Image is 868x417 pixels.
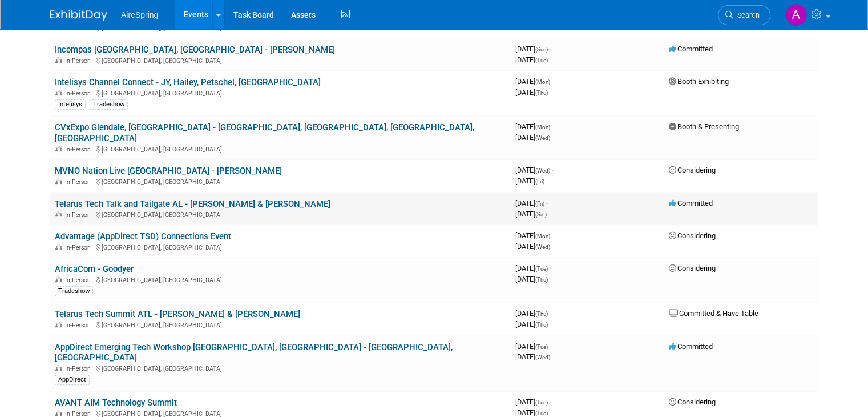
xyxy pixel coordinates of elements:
[55,99,86,110] div: Intelisys
[121,10,158,19] span: AireSpring
[55,90,62,95] img: In-Person Event
[669,77,729,86] span: Booth Exhibiting
[669,166,716,174] span: Considering
[535,57,548,63] span: (Tue)
[669,231,716,240] span: Considering
[65,322,94,329] span: In-Person
[55,178,62,184] img: In-Person Event
[718,5,770,25] a: Search
[55,264,134,274] a: AfricaCom - Goodyer
[55,177,506,186] div: [GEOGRAPHIC_DATA], [GEOGRAPHIC_DATA]
[669,45,713,53] span: Committed
[550,264,551,272] span: -
[535,90,548,96] span: (Thu)
[785,4,807,26] img: Angie Handal
[535,410,548,416] span: (Tue)
[535,211,547,218] span: (Sat)
[535,311,548,317] span: (Thu)
[55,55,506,65] div: [GEOGRAPHIC_DATA], [GEOGRAPHIC_DATA]
[535,266,548,272] span: (Tue)
[65,365,94,372] span: In-Person
[535,201,544,207] span: (Fri)
[55,166,282,176] a: MVNO Nation Live [GEOGRAPHIC_DATA] - [PERSON_NAME]
[535,276,548,283] span: (Thu)
[515,133,550,142] span: [DATE]
[55,365,62,371] img: In-Person Event
[515,45,551,53] span: [DATE]
[515,55,548,64] span: [DATE]
[535,354,550,360] span: (Wed)
[55,210,506,219] div: [GEOGRAPHIC_DATA], [GEOGRAPHIC_DATA]
[669,309,758,318] span: Committed & Have Table
[515,231,554,240] span: [DATE]
[55,410,62,416] img: In-Person Event
[669,199,713,207] span: Committed
[535,178,544,185] span: (Fri)
[515,210,547,218] span: [DATE]
[535,79,550,85] span: (Mon)
[733,11,760,19] span: Search
[55,398,177,408] a: AVANT AIM Technology Summit
[552,231,554,240] span: -
[550,45,551,53] span: -
[515,88,548,97] span: [DATE]
[55,322,62,327] img: In-Person Event
[535,124,550,130] span: (Mon)
[90,99,128,110] div: Tradeshow
[515,199,548,207] span: [DATE]
[55,144,506,153] div: [GEOGRAPHIC_DATA], [GEOGRAPHIC_DATA]
[546,199,548,207] span: -
[55,342,453,363] a: AppDirect Emerging Tech Workshop [GEOGRAPHIC_DATA], [GEOGRAPHIC_DATA] - [GEOGRAPHIC_DATA], [GEOGR...
[550,398,551,406] span: -
[55,275,506,284] div: [GEOGRAPHIC_DATA], [GEOGRAPHIC_DATA]
[669,398,716,406] span: Considering
[55,276,62,282] img: In-Person Event
[55,309,300,319] a: Telarus Tech Summit ATL - [PERSON_NAME] & [PERSON_NAME]
[535,135,550,141] span: (Wed)
[515,309,551,318] span: [DATE]
[65,146,94,153] span: In-Person
[535,322,548,328] span: (Thu)
[552,122,554,131] span: -
[515,122,554,131] span: [DATE]
[535,244,550,250] span: (Wed)
[669,342,713,351] span: Committed
[552,77,554,86] span: -
[65,211,94,219] span: In-Person
[515,166,554,174] span: [DATE]
[535,167,550,174] span: (Wed)
[535,399,548,406] span: (Tue)
[55,45,335,55] a: Incompas [GEOGRAPHIC_DATA], [GEOGRAPHIC_DATA] - [PERSON_NAME]
[669,122,739,131] span: Booth & Presenting
[55,77,321,87] a: Intelisys Channel Connect - JY, Hailey, Petschel, [GEOGRAPHIC_DATA]
[55,363,506,372] div: [GEOGRAPHIC_DATA], [GEOGRAPHIC_DATA]
[65,178,94,186] span: In-Person
[515,398,551,406] span: [DATE]
[55,320,506,329] div: [GEOGRAPHIC_DATA], [GEOGRAPHIC_DATA]
[65,276,94,284] span: In-Person
[515,275,548,283] span: [DATE]
[515,264,551,272] span: [DATE]
[515,77,554,86] span: [DATE]
[515,177,544,185] span: [DATE]
[552,166,554,174] span: -
[65,90,94,97] span: In-Person
[669,264,716,272] span: Considering
[55,122,474,143] a: CVxExpo Glendale, [GEOGRAPHIC_DATA] - [GEOGRAPHIC_DATA], [GEOGRAPHIC_DATA], [GEOGRAPHIC_DATA], [G...
[55,375,90,385] div: AppDirect
[55,199,330,209] a: Telarus Tech Talk and Tailgate AL - [PERSON_NAME] & [PERSON_NAME]
[515,352,550,361] span: [DATE]
[550,309,551,318] span: -
[65,244,94,251] span: In-Person
[515,342,551,351] span: [DATE]
[515,320,548,328] span: [DATE]
[50,10,107,21] img: ExhibitDay
[55,244,62,250] img: In-Person Event
[55,286,93,296] div: Tradeshow
[55,231,231,242] a: Advantage (AppDirect TSD) Connections Event
[550,342,551,351] span: -
[515,242,550,251] span: [DATE]
[535,46,548,53] span: (Sun)
[55,146,62,151] img: In-Person Event
[55,88,506,97] div: [GEOGRAPHIC_DATA], [GEOGRAPHIC_DATA]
